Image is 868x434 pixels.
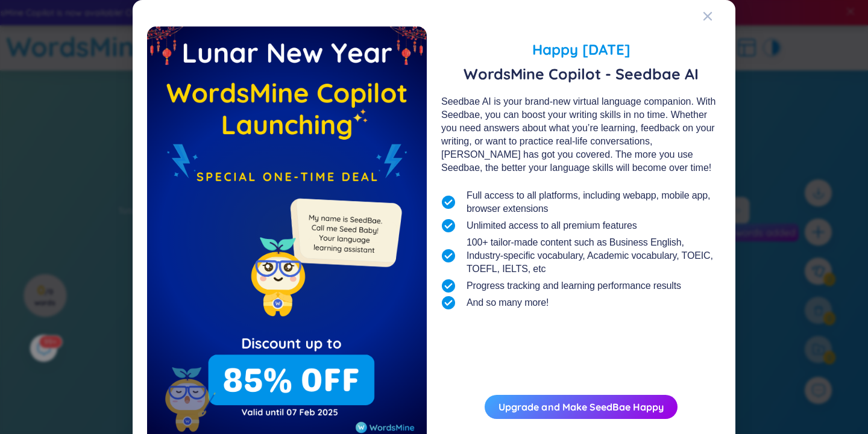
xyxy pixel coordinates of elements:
img: minionSeedbaeMessage.35ffe99e.png [285,174,404,294]
span: Happy [DATE] [441,39,721,60]
span: WordsMine Copilot - Seedbae AI [441,65,721,83]
a: Upgrade and Make SeedBae Happy [498,401,664,413]
button: Upgrade and Make SeedBae Happy [485,395,678,419]
span: Full access to all platforms, including webapp, mobile app, browser extensions [467,189,721,215]
span: 100+ tailor-made content such as Business English, Industry-specific vocabulary, Academic vocabul... [467,236,721,276]
span: And so many more! [467,296,549,309]
span: Unlimited access to all premium features [467,219,637,232]
span: Progress tracking and learning performance results [467,279,681,293]
div: Seedbae AI is your brand-new virtual language companion. With Seedbae, you can boost your writing... [441,95,721,175]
